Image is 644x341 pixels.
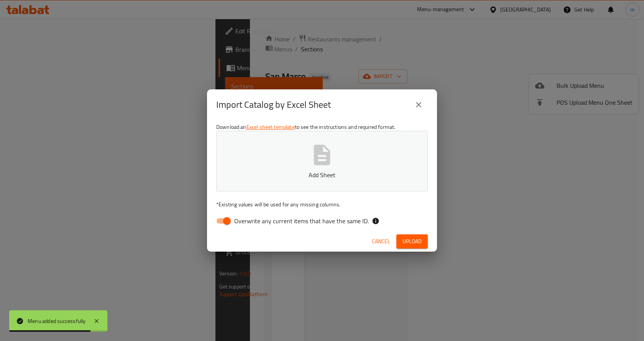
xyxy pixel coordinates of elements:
[28,317,86,325] div: Menu added successfully
[216,201,428,208] p: Existing values will be used for any missing columns.
[228,170,416,180] p: Add Sheet
[216,131,428,191] button: Add Sheet
[369,234,393,249] button: Cancel
[372,237,390,246] span: Cancel
[216,99,331,111] h2: Import Catalog by Excel Sheet
[402,237,422,246] span: Upload
[409,96,428,114] button: close
[396,234,428,249] button: Upload
[207,120,437,231] div: Download an to see the instructions and required format.
[372,217,379,225] svg: If the overwrite option isn't selected, then the items that match an existing ID will be ignored ...
[246,122,295,132] a: Excel sheet template
[234,216,369,226] span: Overwrite any current items that have the same ID.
